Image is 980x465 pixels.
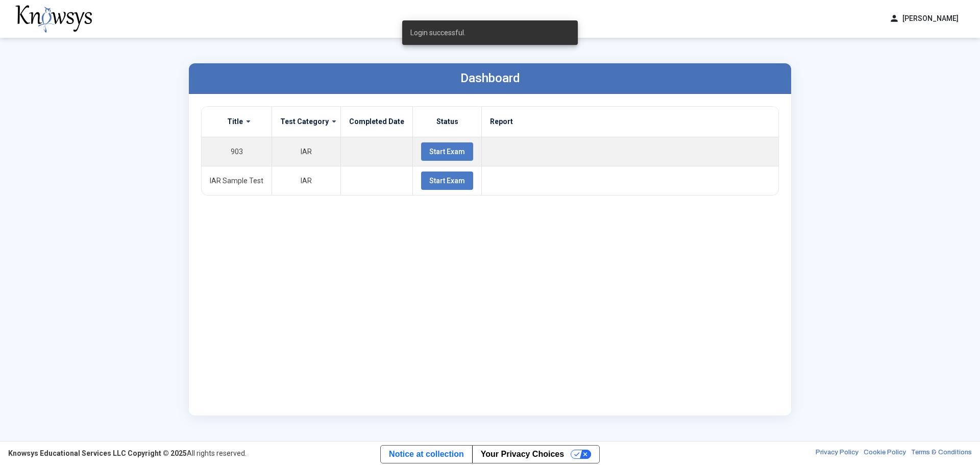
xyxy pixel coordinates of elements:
[883,10,965,27] button: person[PERSON_NAME]
[864,448,906,458] a: Cookie Policy
[349,117,404,126] label: Completed Date
[460,71,520,85] label: Dashboard
[429,148,465,156] span: Start Exam
[280,117,329,126] label: Test Category
[202,137,272,166] td: 903
[8,449,187,457] strong: Knowsys Educational Services LLC Copyright © 2025
[381,446,472,463] a: Notice at collection
[429,177,465,185] span: Start Exam
[482,107,779,137] th: Report
[911,448,972,458] a: Terms & Conditions
[410,28,465,38] span: Login successful.
[472,446,599,463] button: Your Privacy Choices
[272,137,341,166] td: IAR
[421,172,473,190] button: Start Exam
[421,142,473,161] button: Start Exam
[202,166,272,195] td: IAR Sample Test
[227,117,243,126] label: Title
[8,448,247,458] div: All rights reserved.
[889,13,899,24] span: person
[413,107,482,137] th: Status
[272,166,341,195] td: IAR
[816,448,859,458] a: Privacy Policy
[15,5,92,33] img: knowsys-logo.png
